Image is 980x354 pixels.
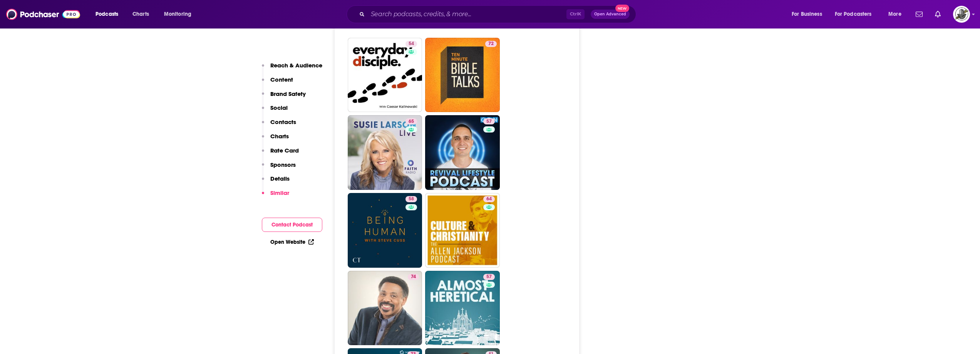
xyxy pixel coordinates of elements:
span: 64 [486,195,492,203]
a: 57 [425,115,500,190]
button: Content [262,76,293,90]
a: 57 [425,271,500,346]
a: 72 [425,38,500,112]
a: 54 [405,41,417,47]
button: open menu [159,8,201,20]
button: Brand Safety [262,90,306,104]
a: 58 [348,193,422,268]
span: New [615,5,629,12]
a: 72 [485,41,497,47]
img: User Profile [953,6,970,23]
span: 54 [409,40,414,48]
a: 64 [483,196,495,202]
a: 64 [425,193,500,268]
button: open menu [90,8,128,20]
span: Logged in as PodProMaxBooking [953,6,970,23]
p: Similar [270,189,289,196]
a: Show notifications dropdown [932,8,944,21]
button: Open AdvancedNew [591,10,630,19]
p: Content [270,76,293,83]
button: Similar [262,189,289,203]
button: Sponsors [262,161,296,175]
p: Sponsors [270,161,296,168]
span: Monitoring [164,9,191,20]
span: 74 [411,273,416,281]
button: Show profile menu [953,6,970,23]
p: Reach & Audience [270,62,322,69]
a: 65 [405,118,417,124]
img: Podchaser - Follow, Share and Rate Podcasts [6,7,80,22]
a: Open Website [270,239,314,245]
p: Social [270,104,288,111]
a: 57 [483,118,495,124]
span: 72 [488,40,494,48]
a: Show notifications dropdown [913,8,926,21]
button: Contacts [262,118,296,133]
span: Open Advanced [594,12,626,16]
button: open menu [830,8,883,20]
a: 58 [405,196,417,202]
span: 57 [486,273,492,281]
button: open menu [786,8,832,20]
p: Brand Safety [270,90,306,97]
button: open menu [883,8,911,20]
div: Search podcasts, credits, & more... [354,5,643,23]
span: Charts [132,9,149,20]
button: Reach & Audience [262,62,322,76]
span: Ctrl K [566,9,585,19]
a: 54 [348,38,422,112]
span: 57 [486,118,492,126]
input: Search podcasts, credits, & more... [368,8,566,20]
span: Podcasts [95,9,118,20]
span: 65 [409,118,414,126]
button: Charts [262,133,289,147]
button: Contact Podcast [262,218,322,232]
a: 65 [348,115,422,190]
button: Rate Card [262,147,299,161]
span: For Podcasters [835,9,872,20]
a: 57 [483,274,495,280]
p: Details [270,175,290,182]
a: Charts [127,8,154,20]
button: Social [262,104,288,118]
button: Details [262,175,290,189]
p: Rate Card [270,147,299,154]
p: Charts [270,133,289,140]
span: For Business [792,9,822,20]
span: More [888,9,901,20]
a: 74 [348,271,422,346]
a: 74 [408,274,419,280]
span: 58 [409,195,414,203]
p: Contacts [270,118,296,126]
